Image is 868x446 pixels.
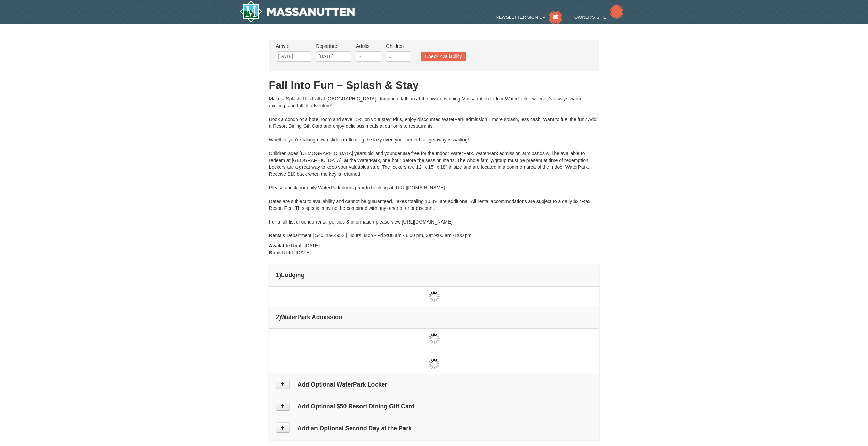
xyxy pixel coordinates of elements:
[276,381,592,388] h4: Add Optional WaterPark Locker
[305,243,320,248] span: [DATE]
[429,359,440,369] img: wait gif
[269,243,304,248] strong: Available Until:
[296,250,311,255] span: [DATE]
[386,43,411,50] label: Children
[574,15,606,20] span: Owner's Site
[356,43,381,50] label: Adults
[429,333,440,344] img: wait gif
[279,314,281,321] span: )
[276,403,592,410] h4: Add Optional $50 Resort Dining Gift Card
[276,43,311,50] label: Arrival
[429,291,440,302] img: wait gif
[276,425,592,432] h4: Add an Optional Second Day at the Park
[269,95,599,239] div: Make a Splash This Fall at [GEOGRAPHIC_DATA]! Jump into fall fun at the award-winning Massanutten...
[240,1,355,23] img: Massanutten Resort Logo
[496,15,545,20] span: Newsletter Sign Up
[316,43,351,50] label: Departure
[276,314,592,321] h4: 2 WaterPark Admission
[421,52,466,61] button: Check Availability
[279,272,281,279] span: )
[276,272,592,279] h4: 1 Lodging
[269,250,295,255] strong: Book Until:
[269,78,599,92] h1: Fall Into Fun – Splash & Stay
[496,15,562,20] a: Newsletter Sign Up
[574,15,623,20] a: Owner's Site
[240,1,355,23] a: Massanutten Resort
